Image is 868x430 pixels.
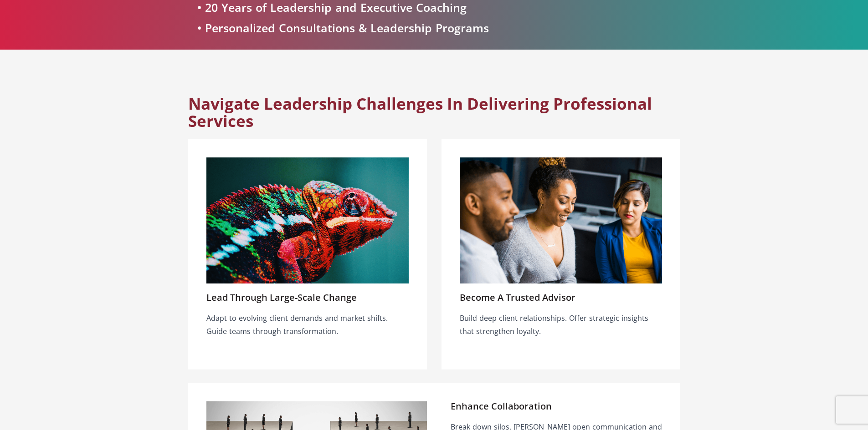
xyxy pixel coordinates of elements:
h3: Enhance Collaboration [451,401,552,411]
div: Build deep client relationships. Offer strategic insights that strengthen loyalty. [460,312,662,338]
h3: Become a Trusted Advisor [460,293,575,303]
h3: Lead Through Large-Scale Change [206,293,357,303]
img: Serv-Become-a-Trusted-Advisor.png [460,157,662,284]
h2: Navigate Leadership Challenges In Delivering Professional Services [188,95,680,130]
img: Serv-Lead-Through-Change.png [206,157,409,284]
div: Adapt to evolving client demands and market shifts. Guide teams through transformation. [206,312,409,351]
